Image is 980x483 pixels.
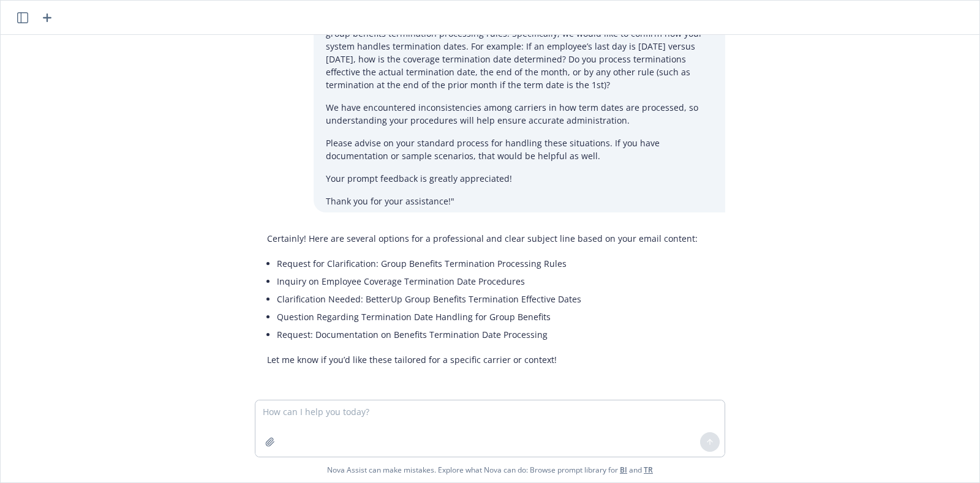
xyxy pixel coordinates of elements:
[326,1,713,91] p: Can you write an email subject line based off of this email? "Hi [blank], I hope this message fin...
[277,290,698,308] li: Clarification Needed: BetterUp Group Benefits Termination Effective Dates
[326,101,713,127] p: We have encountered inconsistencies among carriers in how term dates are processed, so understand...
[277,272,698,290] li: Inquiry on Employee Coverage Termination Date Procedures
[326,172,713,185] p: Your prompt feedback is greatly appreciated!
[267,353,698,366] p: Let me know if you’d like these tailored for a specific carrier or context!
[644,465,653,475] a: TR
[6,457,974,482] span: Nova Assist can make mistakes. Explore what Nova can do: Browse prompt library for and
[326,195,713,208] p: Thank you for your assistance!"
[277,308,698,326] li: Question Regarding Termination Date Handling for Group Benefits
[267,232,698,245] p: Certainly! Here are several options for a professional and clear subject line based on your email...
[277,326,698,343] li: Request: Documentation on Benefits Termination Date Processing
[326,137,713,162] p: Please advise on your standard process for handling these situations. If you have documentation o...
[620,465,627,475] a: BI
[277,255,698,272] li: Request for Clarification: Group Benefits Termination Processing Rules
